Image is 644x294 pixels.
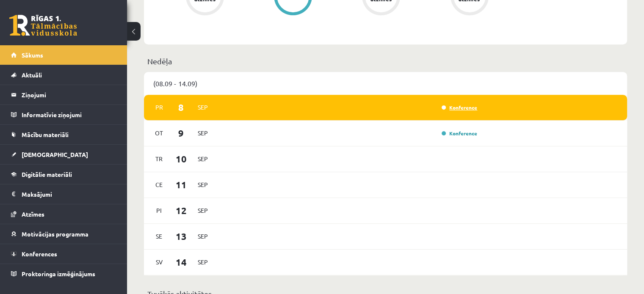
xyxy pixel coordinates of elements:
[194,230,212,243] span: Sep
[168,178,194,192] span: 11
[22,131,69,138] span: Mācību materiāli
[22,151,88,158] span: [DEMOGRAPHIC_DATA]
[150,152,168,165] span: Tr
[22,210,44,218] span: Atzīmes
[22,270,95,278] span: Proktoringa izmēģinājums
[168,152,194,166] span: 10
[168,126,194,140] span: 9
[11,204,116,224] a: Atzīmes
[442,104,477,111] a: Konference
[194,204,212,217] span: Sep
[150,101,168,114] span: Pr
[11,85,116,104] a: Ziņojumi
[150,204,168,217] span: Pi
[22,71,42,79] span: Aktuāli
[11,145,116,164] a: [DEMOGRAPHIC_DATA]
[22,51,43,59] span: Sākums
[22,184,116,204] legend: Maksājumi
[144,72,627,95] div: (08.09 - 14.09)
[22,105,116,124] legend: Informatīvie ziņojumi
[194,101,212,114] span: Sep
[11,105,116,124] a: Informatīvie ziņojumi
[194,126,212,140] span: Sep
[11,184,116,204] a: Maksājumi
[9,15,77,36] a: Rīgas 1. Tālmācības vidusskola
[150,230,168,243] span: Se
[194,152,212,165] span: Sep
[168,203,194,217] span: 12
[11,224,116,244] a: Motivācijas programma
[11,65,116,85] a: Aktuāli
[11,165,116,184] a: Digitālie materiāli
[168,100,194,114] span: 8
[11,45,116,65] a: Sākums
[168,229,194,243] span: 13
[168,255,194,269] span: 14
[150,178,168,191] span: Ce
[22,230,88,238] span: Motivācijas programma
[11,264,116,283] a: Proktoringa izmēģinājums
[150,256,168,269] span: Sv
[150,126,168,140] span: Ot
[22,85,116,104] legend: Ziņojumi
[11,244,116,264] a: Konferences
[11,125,116,144] a: Mācību materiāli
[442,130,477,137] a: Konference
[22,250,57,258] span: Konferences
[194,256,212,269] span: Sep
[147,55,624,67] p: Nedēļa
[194,178,212,191] span: Sep
[22,170,72,178] span: Digitālie materiāli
